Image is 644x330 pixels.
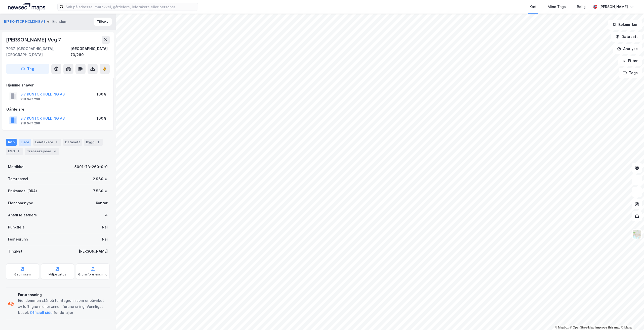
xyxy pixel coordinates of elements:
[8,3,45,11] img: logo.a4113a55bc3d86da70a041830d287a7e.svg
[94,18,112,26] button: Tilbake
[25,148,59,155] div: Transaksjoner
[14,272,31,276] div: Geoinnsyn
[611,32,642,42] button: Datasett
[577,4,586,10] div: Bolig
[52,19,67,25] div: Eiendom
[96,140,101,145] div: 1
[49,272,66,276] div: Miljøstatus
[595,326,620,329] a: Improve this map
[102,224,108,230] div: Nei
[70,46,110,58] div: [GEOGRAPHIC_DATA], 73/260
[6,139,17,146] div: Info
[74,164,108,170] div: 5001-73-260-0-0
[632,229,642,239] img: Z
[8,212,37,218] div: Antall leietakere
[6,82,109,88] div: Hjemmelshaver
[84,139,103,146] div: Bygg
[20,97,40,101] div: 918 047 298
[619,306,644,330] iframe: Chat Widget
[6,106,109,112] div: Gårdeiere
[570,326,594,329] a: OpenStreetMap
[8,248,22,254] div: Tinglyst
[6,148,23,155] div: ESG
[8,164,24,170] div: Matrikkel
[52,149,57,154] div: 4
[530,4,537,10] div: Kart
[64,3,198,11] input: Søk på adresse, matrikkel, gårdeiere, leietakere eller personer
[599,4,628,10] div: [PERSON_NAME]
[20,121,40,125] div: 918 047 298
[608,20,642,30] button: Bokmerker
[6,36,62,44] div: [PERSON_NAME] Veg 7
[8,200,33,206] div: Eiendomstype
[16,149,21,154] div: 2
[619,306,644,330] div: Kontrollprogram for chat
[93,176,108,182] div: 2 960 ㎡
[18,292,108,298] div: Forurensning
[79,248,108,254] div: [PERSON_NAME]
[8,236,28,242] div: Festegrunn
[548,4,566,10] div: Mine Tags
[105,212,108,218] div: 4
[6,64,49,74] button: Tag
[6,46,70,58] div: 7037, [GEOGRAPHIC_DATA], [GEOGRAPHIC_DATA]
[4,19,47,24] button: BI7 KONTOR HOLDING AS
[97,91,106,97] div: 100%
[8,188,37,194] div: Bruksareal (BRA)
[619,68,642,78] button: Tags
[97,115,106,121] div: 100%
[613,44,642,54] button: Analyse
[19,139,31,146] div: Eiere
[102,236,108,242] div: Nei
[54,140,59,145] div: 4
[63,139,82,146] div: Datasett
[8,176,28,182] div: Tomteareal
[96,200,108,206] div: Kontor
[8,224,25,230] div: Punktleie
[18,298,108,316] div: Eiendommen står på tomtegrunn som er påvirket av luft, grunn eller annen forurensning. Vennligst ...
[33,139,61,146] div: Leietakere
[555,326,569,329] a: Mapbox
[618,56,642,66] button: Filter
[78,272,107,276] div: Grunnforurensning
[93,188,108,194] div: 7 580 ㎡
